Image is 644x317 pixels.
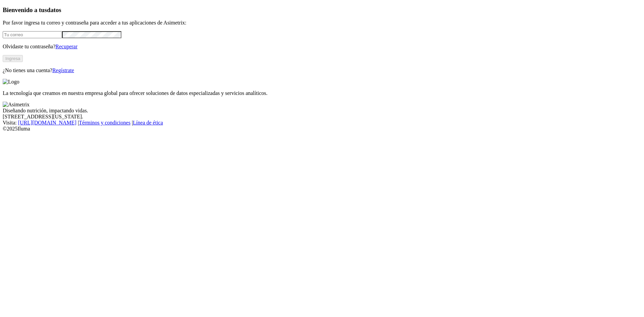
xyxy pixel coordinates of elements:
[52,67,74,73] a: Regístrate
[3,31,62,38] input: Tu correo
[3,102,30,108] img: Asimetrix
[3,44,641,50] p: Olvidaste tu contraseña?
[3,108,641,114] div: Diseñando nutrición, impactando vidas.
[3,67,641,73] p: ¿No tienes una cuenta?
[3,79,19,85] img: Logo
[3,55,23,62] button: Ingresa
[18,120,76,125] a: [URL][DOMAIN_NAME]
[3,90,641,96] p: La tecnología que creamos en nuestra empresa global para ofrecer soluciones de datos especializad...
[3,6,641,14] h3: Bienvenido a tus
[133,120,163,125] a: Línea de ética
[3,126,641,132] div: © 2025 Iluma
[3,20,641,26] p: Por favor ingresa tu correo y contraseña para acceder a tus aplicaciones de Asimetrix:
[3,114,641,120] div: [STREET_ADDRESS][US_STATE].
[79,120,130,125] a: Términos y condiciones
[47,6,61,13] span: datos
[55,44,77,49] a: Recuperar
[3,120,641,126] div: Visita : | |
